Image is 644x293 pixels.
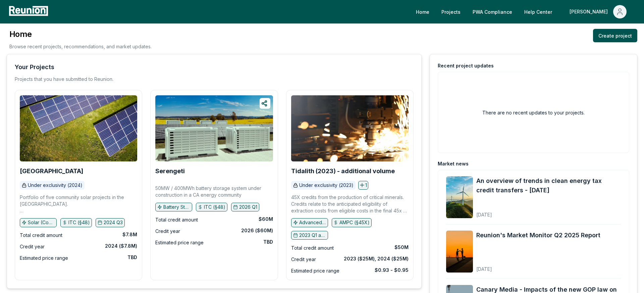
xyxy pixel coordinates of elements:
[291,218,328,227] button: Advanced manufacturing
[291,168,395,175] a: Tidalith (2023) - additional volume
[155,239,204,247] div: Estimated price range
[358,181,368,190] button: 1
[519,5,557,18] a: Help Center
[20,168,83,175] a: [GEOGRAPHIC_DATA]
[291,267,339,275] div: Estimated price range
[476,206,621,218] div: [DATE]
[20,231,62,239] div: Total credit amount
[411,5,435,18] a: Home
[15,62,54,72] div: Your Projects
[291,231,328,240] button: 2023 Q1 and earlier
[438,62,494,69] div: Recent project updates
[564,5,632,18] button: [PERSON_NAME]
[467,5,518,18] a: PWA Compliance
[20,218,57,227] button: Solar (Community)
[104,219,123,226] p: 2024 Q3
[15,76,113,83] p: Projects that you have submitted to Reunion.
[291,255,316,263] div: Credit year
[204,204,225,210] p: ITC (§48)
[291,95,409,161] img: Tidalith (2023) - additional volume
[155,216,198,224] div: Total credit amount
[476,231,600,240] a: Reunion's Market Monitor Q2 2025 Report
[241,227,273,234] div: 2026 ($60M)
[20,243,45,251] div: Credit year
[436,5,466,18] a: Projects
[231,203,259,211] button: 2026 Q1
[9,43,152,50] p: Browse recent projects, recommendations, and market updates.
[122,231,137,238] div: $7.8M
[593,29,637,42] a: Create project
[20,95,137,161] img: Broad Peak
[570,5,610,18] div: [PERSON_NAME]
[394,244,409,251] div: $50M
[482,109,585,116] h2: There are no recent updates to your projects.
[127,254,137,261] div: TBD
[411,5,637,18] nav: Main
[476,261,600,273] div: [DATE]
[259,216,273,223] div: $60M
[291,194,409,214] p: 45X credits from the production of critical minerals. Credits relate to the anticipated eligibili...
[105,243,137,249] div: 2024 ($7.8M)
[155,227,180,235] div: Credit year
[344,255,409,262] div: 2023 ($25M), 2024 ($25M)
[476,176,621,195] a: An overview of trends in clean energy tax credit transfers - [DATE]
[375,267,409,274] div: $0.93 - $0.95
[155,95,273,161] img: Serengeti
[20,254,68,262] div: Estimated price range
[299,219,326,226] p: Advanced manufacturing
[438,160,469,167] div: Market news
[28,219,55,226] p: Solar (Community)
[263,239,273,245] div: TBD
[339,219,370,226] p: AMPC (§45X)
[20,194,137,214] p: Portfolio of five community solar projects in the [GEOGRAPHIC_DATA]. Two projects are being place...
[239,204,257,210] p: 2026 Q1
[446,231,473,273] img: Reunion's Market Monitor Q2 2025 Report
[163,204,190,210] p: Battery Storage
[155,168,185,175] a: Serengeti
[96,218,125,227] button: 2024 Q3
[291,244,334,252] div: Total credit amount
[299,232,326,239] p: 2023 Q1 and earlier
[155,185,273,198] p: 50MW / 400MWh battery storage system under construction in a CA energy community
[68,219,90,226] p: ITC (§48)
[446,176,473,218] img: An overview of trends in clean energy tax credit transfers - August 2025
[155,203,192,211] button: Battery Storage
[28,182,83,189] p: Under exclusivity (2024)
[9,29,152,40] h3: Home
[299,182,354,189] p: Under exclusivity (2023)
